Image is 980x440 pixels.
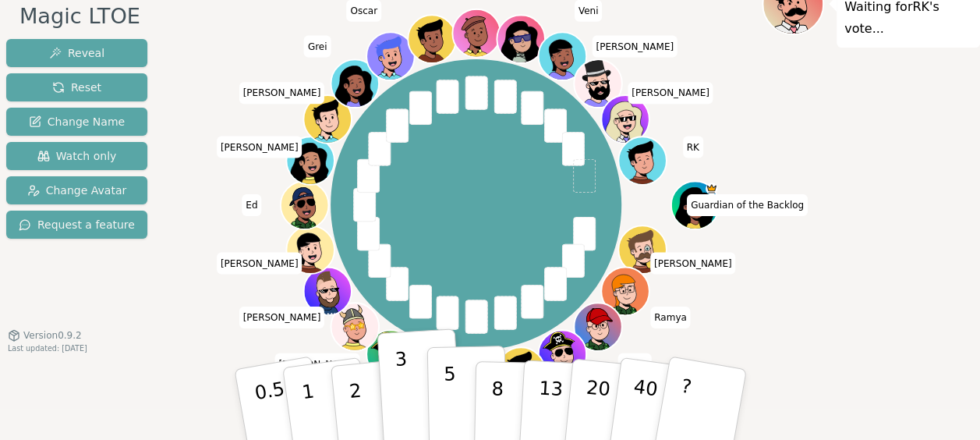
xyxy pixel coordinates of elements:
span: Click to change your name [628,82,713,104]
button: Reset [6,73,147,101]
button: Reveal [6,39,147,67]
button: Watch only [6,142,147,170]
span: Click to change your name [617,353,652,374]
span: Last updated: [DATE] [8,344,87,353]
span: Click to change your name [239,82,325,104]
div: Magic LTOE [19,1,140,33]
button: Version0.9.2 [8,329,82,342]
span: Click to change your name [217,136,302,158]
span: Watch only [37,148,117,164]
span: Guardian of the Backlog is the host [706,183,717,194]
span: Click to change your name [682,136,702,158]
span: Version 0.9.2 [23,329,82,342]
span: Click to change your name [242,194,261,216]
span: Reset [52,80,101,95]
span: Click to change your name [304,35,331,57]
span: Click to change your name [650,252,736,274]
span: Click to change your name [274,353,360,374]
button: Change Avatar [6,176,147,204]
span: Click to change your name [687,194,808,216]
span: Change Avatar [27,183,127,198]
span: Click to change your name [217,252,302,274]
button: Change Name [6,108,147,136]
p: 3 [394,348,411,433]
span: Change Name [29,114,125,130]
span: Click to change your name [650,307,691,328]
span: Request a feature [19,217,135,232]
button: Request a feature [6,211,147,239]
span: Reveal [49,45,104,61]
button: Click to change your avatar [409,16,455,62]
span: Click to change your name [239,307,325,328]
span: Click to change your name [592,35,678,57]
